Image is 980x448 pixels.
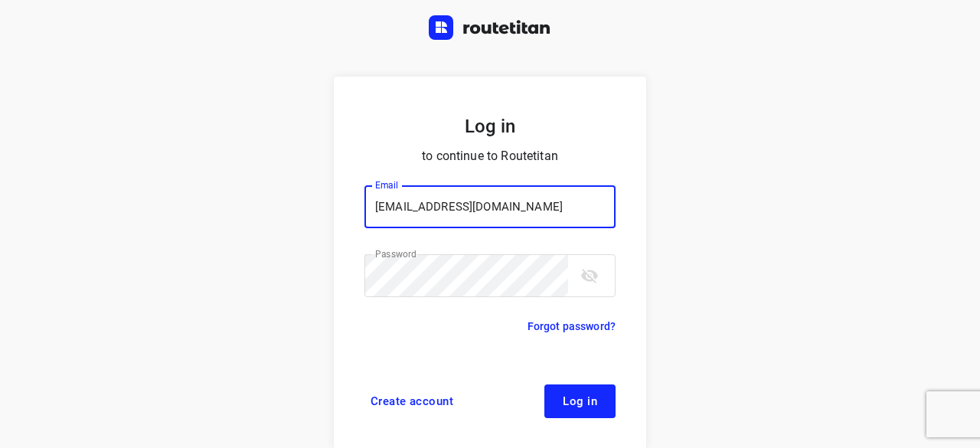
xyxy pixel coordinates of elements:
button: Log in [544,384,616,418]
a: Create account [364,384,459,418]
a: Routetitan [429,15,551,44]
h5: Log in [364,113,616,139]
button: toggle password visibility [574,260,605,291]
p: to continue to Routetitan [364,146,616,167]
span: Create account [371,395,453,407]
img: Routetitan [429,15,551,40]
span: Log in [563,395,597,407]
a: Forgot password? [528,317,616,335]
